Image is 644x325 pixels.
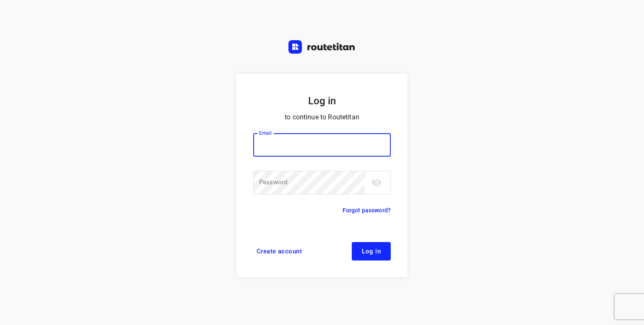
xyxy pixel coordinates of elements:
span: Log in [362,248,381,255]
button: toggle password visibility [368,174,385,191]
a: Forgot password? [343,205,391,215]
span: Create account [257,248,302,255]
a: Create account [253,242,305,261]
a: Routetitan [288,40,356,56]
h5: Log in [253,94,391,108]
p: to continue to Routetitan [253,111,391,123]
img: Routetitan [288,40,356,54]
button: Log in [352,242,391,261]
